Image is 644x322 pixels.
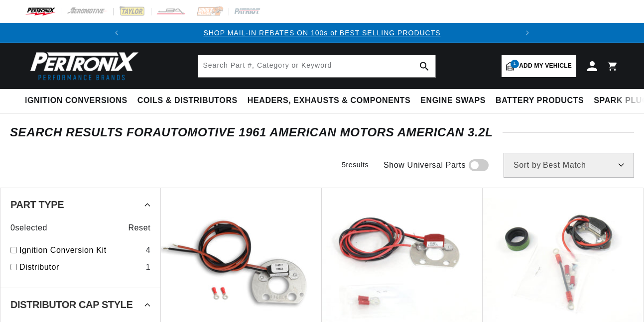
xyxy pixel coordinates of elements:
[132,89,243,112] summary: Coils & Distributors
[248,96,410,106] span: Headers, Exhausts & Components
[243,89,415,112] summary: Headers, Exhausts & Components
[127,27,517,38] div: 1 of 2
[25,96,128,106] span: Ignition Conversions
[420,96,486,106] span: Engine Swaps
[514,161,541,169] span: Sort by
[491,89,589,112] summary: Battery Products
[517,23,537,43] button: Translation missing: en.sections.announcements.next_announcement
[146,261,151,274] div: 1
[203,29,440,37] a: SHOP MAIL-IN REBATES ON 100s of BEST SELLING PRODUCTS
[10,300,132,310] span: Distributor Cap Style
[10,127,634,137] div: SEARCH RESULTS FOR Automotive 1961 American Motors American 3.2L
[128,221,150,234] span: Reset
[198,55,435,77] input: Search Part #, Category or Keyword
[502,55,576,77] a: 1Add my vehicle
[384,159,466,172] span: Show Universal Parts
[342,161,369,169] span: 5 results
[107,23,127,43] button: Translation missing: en.sections.announcements.previous_announcement
[519,61,572,71] span: Add my vehicle
[504,153,634,178] select: Sort by
[25,49,139,83] img: Pertronix
[19,261,142,274] a: Distributor
[511,60,519,68] span: 1
[413,55,435,77] button: search button
[19,244,142,257] a: Ignition Conversion Kit
[496,96,584,106] span: Battery Products
[25,89,132,112] summary: Ignition Conversions
[137,96,238,106] span: Coils & Distributors
[10,221,47,234] span: 0 selected
[10,200,64,210] span: Part Type
[415,89,491,112] summary: Engine Swaps
[127,27,517,38] div: Announcement
[146,244,151,257] div: 4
